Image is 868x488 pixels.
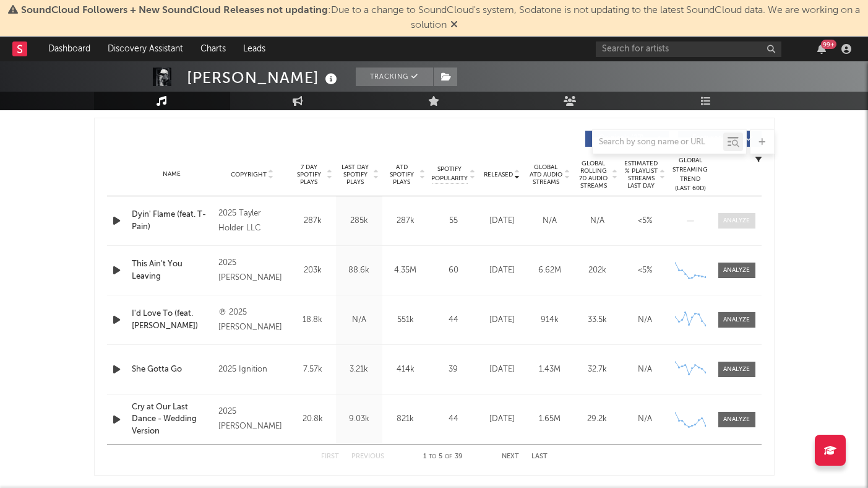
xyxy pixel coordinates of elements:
[624,215,666,227] div: <5%
[529,413,570,425] div: 1.65M
[672,156,709,193] div: Global Streaming Trend (Last 60D)
[577,264,618,277] div: 202k
[192,37,234,61] a: Charts
[321,453,339,460] button: First
[132,170,213,179] div: Name
[484,171,513,178] span: Released
[593,137,723,147] input: Search by song name or URL
[432,215,475,227] div: 55
[132,364,213,376] a: She Gotta Go
[432,364,475,376] div: 39
[21,6,860,30] span: : Due to a change to SoundCloud's system, Sodatone is not updating to the latest SoundCloud data....
[624,314,666,326] div: N/A
[132,401,213,438] a: Cry at Our Last Dance - Wedding Version
[385,215,426,227] div: 287k
[356,68,433,86] button: Tracking
[577,160,611,190] span: Global Rolling 7D Audio Streams
[218,362,286,377] div: 2025 Ignition
[293,413,333,425] div: 20.8k
[445,454,452,460] span: of
[339,364,379,376] div: 3.21k
[432,413,475,425] div: 44
[577,314,618,326] div: 33.5k
[577,413,618,425] div: 29.2k
[339,264,379,277] div: 88.6k
[624,264,666,277] div: <5%
[481,364,523,376] div: [DATE]
[293,314,333,326] div: 18.8k
[817,44,826,54] button: 99+
[339,163,372,186] span: Last Day Spotify Plays
[385,264,426,277] div: 4.35M
[218,305,286,335] div: ℗ 2025 [PERSON_NAME]
[529,264,570,277] div: 6.62M
[429,454,436,460] span: to
[293,215,333,227] div: 287k
[577,215,618,227] div: N/A
[481,314,523,326] div: [DATE]
[385,413,426,425] div: 821k
[293,364,333,376] div: 7.57k
[132,258,213,282] a: This Ain't You Leaving
[529,215,570,227] div: N/A
[624,413,666,425] div: N/A
[231,171,267,178] span: Copyright
[481,215,523,227] div: [DATE]
[234,37,274,61] a: Leads
[432,314,475,326] div: 44
[293,264,333,277] div: 203k
[481,413,523,425] div: [DATE]
[529,314,570,326] div: 914k
[481,264,523,277] div: [DATE]
[385,364,426,376] div: 414k
[821,40,836,49] div: 99 +
[502,453,519,460] button: Next
[339,314,379,326] div: N/A
[385,314,426,326] div: 551k
[132,308,213,332] a: I'd Love To (feat. [PERSON_NAME])
[624,160,658,190] span: Estimated % Playlist Streams Last Day
[431,165,468,183] span: Spotify Popularity
[21,6,328,15] span: SoundCloud Followers + New SoundCloud Releases not updating
[132,209,213,233] a: Dyin' Flame (feat. T-Pain)
[385,163,418,186] span: ATD Spotify Plays
[339,413,379,425] div: 9.03k
[40,37,99,61] a: Dashboard
[531,453,548,460] button: Last
[432,264,475,277] div: 60
[529,163,563,186] span: Global ATD Audio Streams
[577,364,618,376] div: 32.7k
[218,404,286,434] div: 2025 [PERSON_NAME]
[351,453,384,460] button: Previous
[529,364,570,376] div: 1.43M
[339,215,379,227] div: 285k
[409,450,477,464] div: 1 5 39
[450,20,458,30] span: Dismiss
[187,68,340,88] div: [PERSON_NAME]
[218,206,286,236] div: 2025 Tayler Holder LLC
[293,163,325,186] span: 7 Day Spotify Plays
[218,256,286,285] div: 2025 [PERSON_NAME]
[624,364,666,376] div: N/A
[596,41,781,57] input: Search for artists
[99,37,192,61] a: Discovery Assistant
